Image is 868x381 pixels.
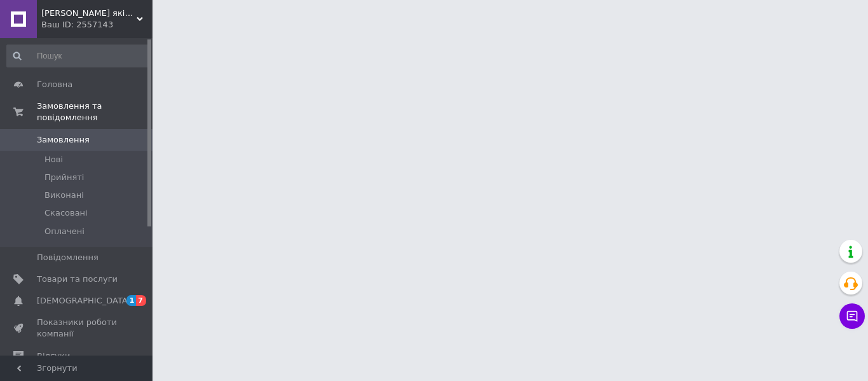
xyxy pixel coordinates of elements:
span: Скасовані [44,207,88,219]
span: Головна [37,79,72,90]
span: Показники роботи компанії [37,317,118,340]
span: GoldRich - Магазин якісної ювелірної біжутерії [41,8,137,19]
span: Замовлення [37,134,90,146]
span: Виконані [44,190,84,201]
span: Товари та послуги [37,274,118,285]
span: [DEMOGRAPHIC_DATA] [37,295,131,307]
input: Пошук [6,45,150,67]
span: 7 [136,295,146,306]
span: Оплачені [44,226,85,237]
div: Ваш ID: 2557143 [41,19,153,31]
button: Чат з покупцем [839,303,865,329]
span: Нові [44,154,63,165]
span: Повідомлення [37,252,98,263]
span: Прийняті [44,172,84,183]
span: Відгуки [37,350,70,362]
span: 1 [126,295,137,306]
span: Замовлення та повідомлення [37,100,153,123]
